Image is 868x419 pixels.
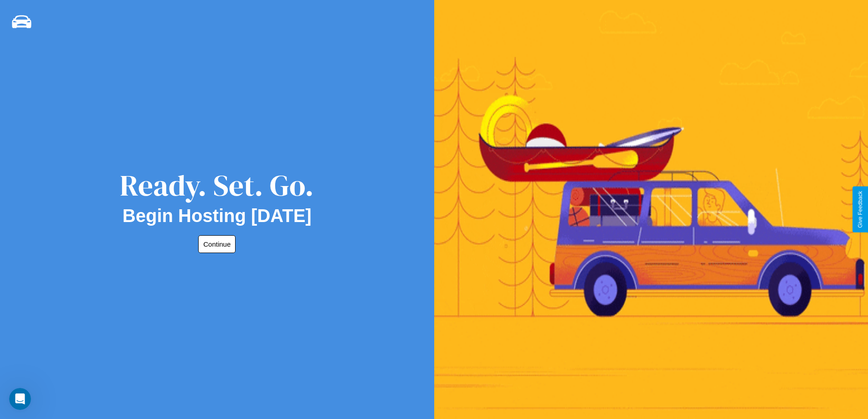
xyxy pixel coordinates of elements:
[9,388,31,410] iframe: Intercom live chat
[198,235,236,253] button: Continue
[120,165,314,206] div: Ready. Set. Go.
[123,206,312,226] h2: Begin Hosting [DATE]
[857,191,863,228] div: Give Feedback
